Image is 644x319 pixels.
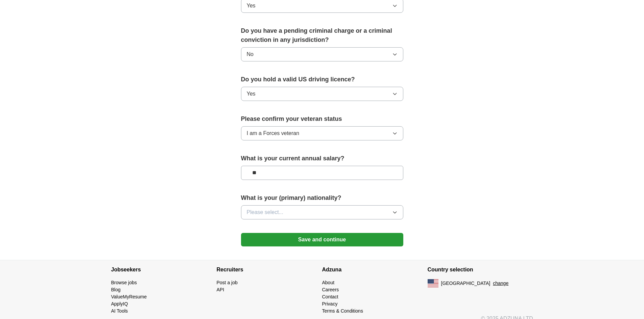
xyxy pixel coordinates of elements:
[322,301,338,307] a: Privacy
[241,114,403,124] label: Please confirm your veteran status
[247,2,256,10] span: Yes
[322,287,339,292] a: Careers
[247,90,256,98] span: Yes
[111,308,128,314] a: AI Tools
[111,294,147,299] a: ValueMyResume
[111,287,121,292] a: Blog
[241,87,403,101] button: Yes
[322,308,363,314] a: Terms & Conditions
[441,280,491,287] span: [GEOGRAPHIC_DATA]
[322,280,335,285] a: About
[428,279,438,287] img: US flag
[217,287,224,292] a: API
[241,154,403,163] label: What is your current annual salary?
[322,294,338,299] a: Contact
[241,233,403,246] button: Save and continue
[241,193,403,203] label: What is your (primary) nationality?
[247,129,300,137] span: I am a Forces veteran
[247,50,254,58] span: No
[217,280,238,285] a: Post a job
[241,26,403,45] label: Do you have a pending criminal charge or a criminal conviction in any jurisdiction?
[241,205,403,219] button: Please select...
[247,208,284,216] span: Please select...
[111,301,128,307] a: ApplyIQ
[241,47,403,61] button: No
[428,260,533,279] h4: Country selection
[111,280,137,285] a: Browse jobs
[241,75,403,84] label: Do you hold a valid US driving licence?
[241,126,403,140] button: I am a Forces veteran
[493,280,508,287] button: change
